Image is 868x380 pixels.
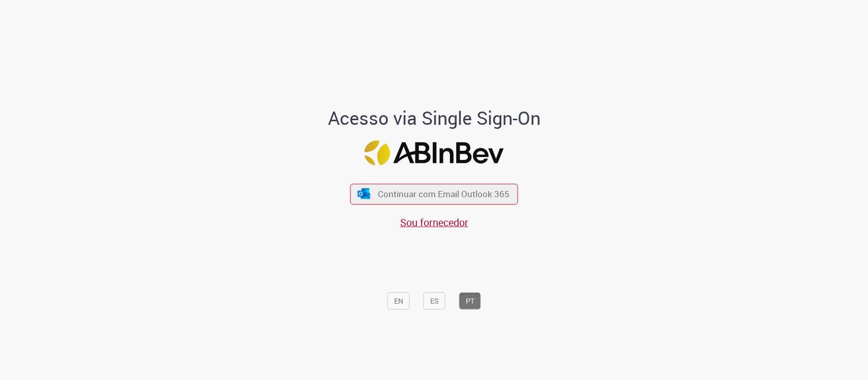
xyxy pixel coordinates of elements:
[459,292,481,309] button: PT
[400,215,468,229] a: Sou fornecedor
[350,183,518,204] button: ícone Azure/Microsoft 360 Continuar com Email Outlook 365
[356,188,371,199] img: ícone Azure/Microsoft 360
[293,108,575,128] h1: Acesso via Single Sign-On
[387,292,410,309] button: EN
[365,140,504,165] img: Logo ABInBev
[378,188,510,200] span: Continuar com Email Outlook 365
[424,292,445,309] button: ES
